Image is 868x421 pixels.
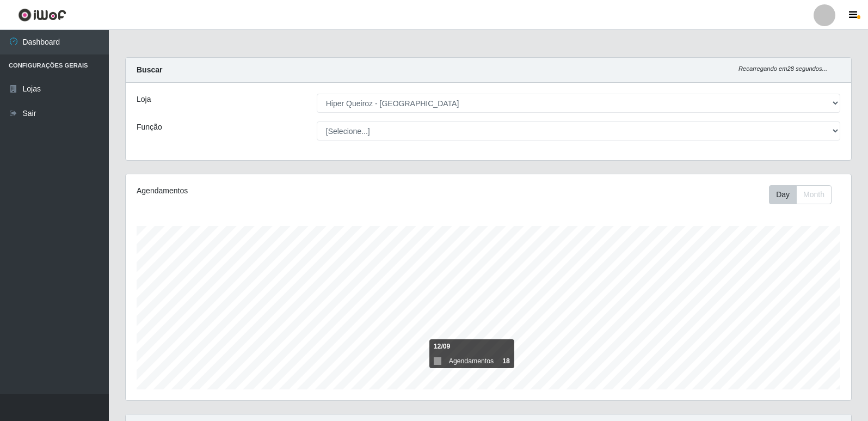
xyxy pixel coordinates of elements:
[137,94,151,105] label: Loja
[18,8,66,22] img: CoreUI Logo
[769,185,797,204] button: Day
[137,121,162,133] label: Função
[769,185,840,204] div: Toolbar with button groups
[738,65,827,72] i: Recarregando em 28 segundos...
[137,185,420,197] div: Agendamentos
[137,65,162,74] strong: Buscar
[796,185,832,204] button: Month
[769,185,832,204] div: First group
